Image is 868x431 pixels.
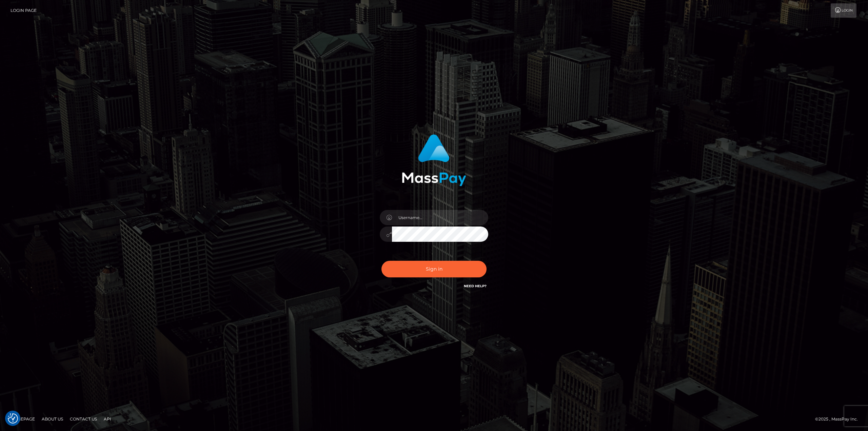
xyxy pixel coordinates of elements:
a: API [101,414,114,424]
button: Consent Preferences [8,413,18,424]
img: MassPay Login [402,134,466,186]
a: Contact Us [67,414,100,424]
button: Sign in [381,261,487,277]
input: Username... [392,210,488,225]
a: Login [831,3,856,18]
a: Need Help? [464,284,487,288]
img: Revisit consent button [8,413,18,424]
div: © 2025 , MassPay Inc. [815,415,863,423]
a: About Us [39,414,66,424]
a: Login Page [11,3,37,18]
a: Homepage [7,414,38,424]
